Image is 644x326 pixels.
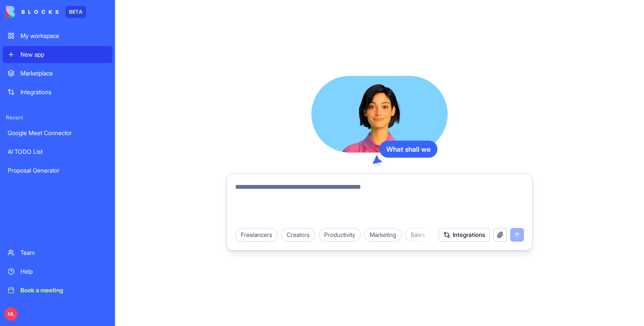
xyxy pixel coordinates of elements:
div: Team [20,248,107,257]
a: AI TODO List [3,143,112,160]
a: Book a meeting [3,282,112,299]
button: Integrations [439,228,490,242]
div: Help [20,267,107,276]
a: My workspace [3,27,112,44]
div: Sales [405,228,431,242]
div: Marketing [364,228,402,242]
a: Marketplace [3,65,112,82]
div: Integrations [20,88,107,96]
div: Freelancers [235,228,278,242]
div: Google Meet Connector [8,129,107,137]
div: Creators [281,228,315,242]
a: Proposal Generator [3,162,112,179]
a: Integrations [3,84,112,101]
div: My workspace [20,32,107,40]
div: Productivity [319,228,361,242]
div: BETA [66,6,86,18]
span: ML [4,307,18,321]
div: Proposal Generator [8,166,107,175]
a: BETA [6,6,86,18]
a: New app [3,46,112,63]
a: Help [3,263,112,280]
div: What shall we [379,141,437,158]
div: AI TODO List [8,147,107,156]
a: Google Meet Connector [3,124,112,141]
span: Recent [3,114,112,121]
div: Book a meeting [20,286,107,294]
img: logo [6,6,59,18]
div: Marketplace [20,69,107,78]
div: New app [20,50,107,59]
a: Team [3,244,112,261]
